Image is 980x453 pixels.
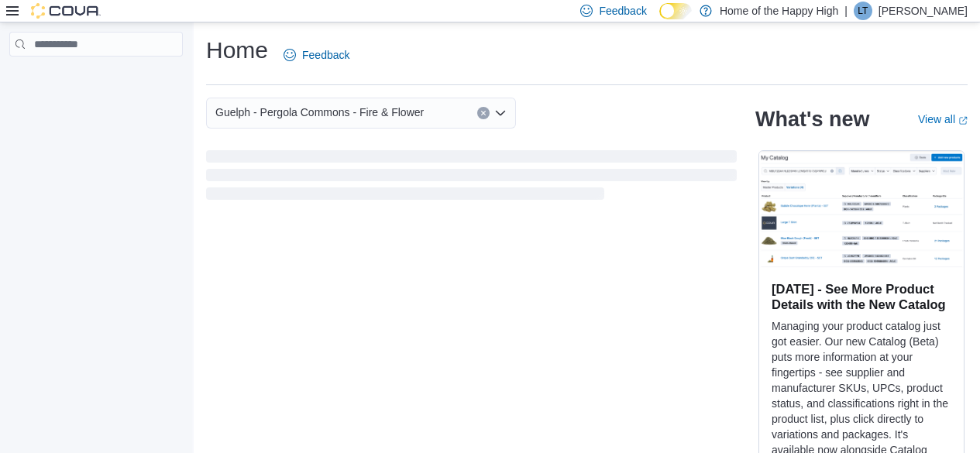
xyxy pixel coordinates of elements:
span: Feedback [302,47,349,63]
input: Dark Mode [659,3,692,19]
span: LT [858,2,868,20]
span: Guelph - Pergola Commons - Fire & Flower [215,103,424,122]
p: | [844,2,848,20]
button: Clear input [477,107,490,119]
p: Home of the Happy High [720,2,838,20]
a: View allExternal link [918,113,968,125]
button: Open list of options [494,107,507,119]
h3: [DATE] - See More Product Details with the New Catalog [772,281,951,312]
div: Lisa Taylor [854,2,872,20]
span: Feedback [599,3,646,19]
span: Loading [206,153,737,203]
img: Cova [31,3,101,19]
span: Dark Mode [659,19,660,20]
h1: Home [206,35,268,66]
h2: What's new [755,107,869,132]
nav: Complex example [9,60,183,97]
p: [PERSON_NAME] [879,2,968,20]
svg: External link [958,116,968,125]
a: Feedback [277,39,356,70]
